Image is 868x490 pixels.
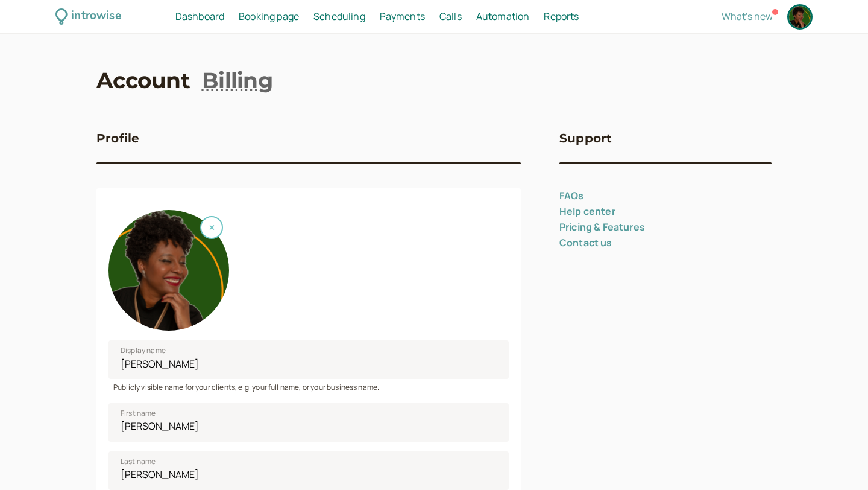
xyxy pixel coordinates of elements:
[108,340,509,379] input: Display name
[544,10,579,23] span: Reports
[108,379,509,393] div: Publicly visible name for your clients, e.g. your full name, or your business name.
[108,403,509,442] input: First name
[559,129,612,148] h3: Support
[808,432,868,490] iframe: Chat Widget
[202,65,272,95] a: Billing
[559,220,645,234] a: Pricing & Features
[476,9,530,25] a: Automation
[722,10,773,23] span: What's new
[439,10,462,23] span: Calls
[787,4,813,30] a: Account
[544,9,579,25] a: Reports
[380,9,425,25] a: Payments
[476,10,530,23] span: Automation
[175,10,224,23] span: Dashboard
[722,11,773,22] button: What's new
[239,10,299,23] span: Booking page
[200,216,223,239] button: Remove
[175,9,224,25] a: Dashboard
[313,9,365,25] a: Scheduling
[239,9,299,25] a: Booking page
[559,189,584,202] a: FAQs
[380,10,425,23] span: Payments
[96,129,139,148] h3: Profile
[439,9,462,25] a: Calls
[559,205,615,218] a: Help center
[121,407,156,419] span: First name
[108,451,509,490] input: Last name
[121,345,166,357] span: Display name
[313,10,365,23] span: Scheduling
[121,456,156,468] span: Last name
[96,65,190,95] a: Account
[559,236,612,249] a: Contact us
[55,7,121,26] a: introwise
[71,7,121,26] div: introwise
